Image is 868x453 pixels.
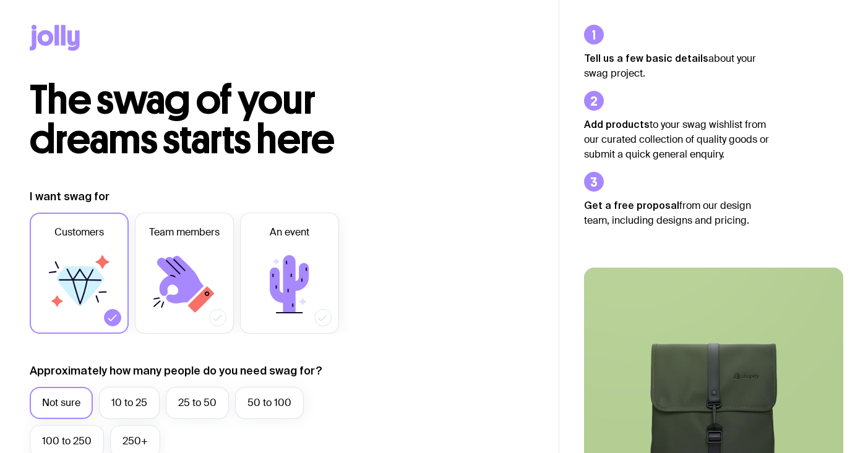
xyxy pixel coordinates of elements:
strong: Add products [584,119,650,130]
span: The swag of your dreams starts here [30,75,335,164]
p: about your swag project. [584,51,770,81]
p: from our design team, including designs and pricing. [584,198,770,228]
label: I want swag for [30,189,110,204]
span: An event [270,225,309,240]
label: 25 to 50 [166,387,229,419]
span: Customers [54,225,104,240]
label: Not sure [30,387,93,419]
span: Team members [149,225,220,240]
strong: Tell us a few basic details [584,53,708,64]
p: to your swag wishlist from our curated collection of quality goods or submit a quick general enqu... [584,117,770,162]
label: 50 to 100 [235,387,304,419]
strong: Get a free proposal [584,200,679,211]
label: 10 to 25 [99,387,160,419]
label: Approximately how many people do you need swag for? [30,363,322,378]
